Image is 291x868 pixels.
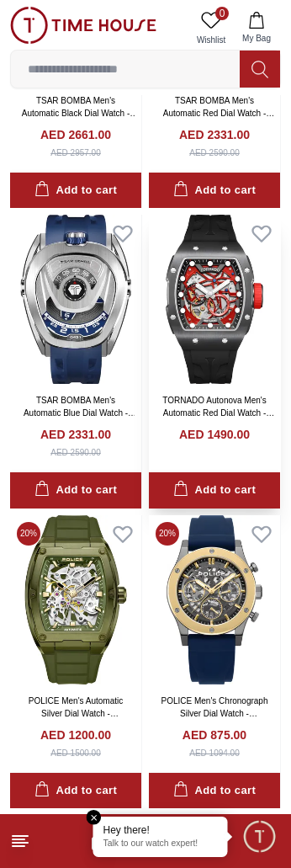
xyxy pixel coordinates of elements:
[173,481,256,500] div: Add to cart
[34,481,117,500] div: Add to cart
[103,839,218,850] p: Talk to our watch expert!
[50,446,101,459] div: AED 2590.00
[163,96,274,130] a: TSAR BOMBA Men's Automatic Red Dial Watch - TB8213A-04 SET
[40,727,111,743] h4: AED 1200.00
[190,34,232,46] span: Wishlist
[149,515,280,684] img: POLICE Men's Chronograph Silver Dial Watch - PEWJQ0006406
[162,396,274,430] a: TORNADO Autonova Men's Automatic Red Dial Watch - T24302-XSBB
[10,215,141,384] img: TSAR BOMBA Men's Automatic Blue Dial Watch - TB8213A-03 SET
[241,818,278,855] div: Chat Widget
[149,472,280,509] button: Add to cart
[183,727,246,743] h4: AED 875.00
[173,781,256,801] div: Add to cart
[235,32,278,45] span: My Bag
[189,146,240,159] div: AED 2590.00
[10,472,141,509] button: Add to cart
[90,831,110,851] a: Home
[24,396,136,430] a: TSAR BOMBA Men's Automatic Blue Dial Watch - TB8213A-03 SET
[179,126,250,143] h4: AED 2331.00
[10,173,141,209] button: Add to cart
[189,747,240,759] div: AED 1094.00
[22,96,139,130] a: TSAR BOMBA Men's Automatic Black Dial Watch - TB8213A-06 SET
[179,426,250,443] h4: AED 1490.00
[103,823,218,837] div: Hey there!
[232,7,281,50] button: My Bag
[40,426,111,443] h4: AED 2331.00
[10,7,156,44] img: ...
[215,7,229,20] span: 0
[149,773,280,809] button: Add to cart
[29,696,124,731] a: POLICE Men's Automatic Silver Dial Watch - PEWJR0005906
[50,747,101,759] div: AED 1500.00
[156,522,179,546] span: 20 %
[50,146,101,159] div: AED 2957.00
[161,696,268,731] a: POLICE Men's Chronograph Silver Dial Watch - PEWJQ0006406
[34,181,117,200] div: Add to cart
[87,810,102,825] em: Close tooltip
[173,181,256,200] div: Add to cart
[10,773,141,809] button: Add to cart
[190,7,232,50] a: 0Wishlist
[34,781,117,801] div: Add to cart
[10,515,141,684] img: POLICE Men's Automatic Silver Dial Watch - PEWJR0005906
[17,522,40,546] span: 20 %
[149,215,280,384] img: TORNADO Autonova Men's Automatic Red Dial Watch - T24302-XSBB
[149,173,280,209] button: Add to cart
[40,126,111,143] h4: AED 2661.00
